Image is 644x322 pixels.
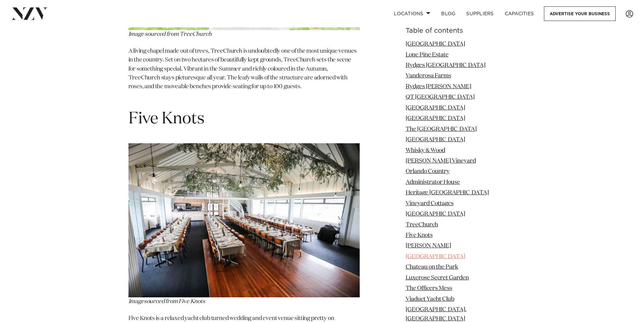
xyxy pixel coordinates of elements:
a: Vanderosa Farms [406,73,451,79]
a: Rydges [GEOGRAPHIC_DATA] [406,63,485,68]
h6: Table of contents [406,27,516,34]
a: [GEOGRAPHIC_DATA] [406,211,465,217]
a: [PERSON_NAME] [406,243,451,249]
em: mage [130,299,144,304]
p: A living chapel made out of trees, TreeChurch is undoubtedly one of the most unique venues in the... [128,47,360,100]
a: Luxerose Secret Garden [406,275,469,281]
a: TreeChurch [406,222,438,227]
span: mage sourced from TreeChurch [130,31,211,37]
a: [PERSON_NAME] Vineyard [406,158,476,164]
a: The Officers Mess [406,286,452,291]
span: I [128,31,130,37]
a: Chateau on the Park [406,264,458,270]
a: BLOG [436,6,461,21]
a: Whisky & Wood [406,147,445,153]
em: I [128,299,130,304]
span: Five Knots [128,111,205,127]
a: [GEOGRAPHIC_DATA] [406,137,465,143]
a: [GEOGRAPHIC_DATA] [406,254,465,259]
a: Orlando Country [406,169,450,174]
span: sourced from Five Knots [130,299,205,304]
img: nzv-logo.png [11,7,48,20]
a: [GEOGRAPHIC_DATA] [406,41,465,47]
a: [GEOGRAPHIC_DATA] [406,116,465,121]
a: QT [GEOGRAPHIC_DATA] [406,94,475,100]
a: Five Knots [406,232,433,238]
a: Lone Pine Estate [406,52,449,57]
a: Capacities [499,6,540,21]
a: Rydges [PERSON_NAME] [406,84,471,90]
a: Locations [388,6,436,21]
a: SUPPLIERS [461,6,499,21]
a: Advertise your business [544,6,616,21]
a: [GEOGRAPHIC_DATA], [GEOGRAPHIC_DATA] [406,307,467,321]
a: Vineyard Cottages [406,201,454,206]
a: [GEOGRAPHIC_DATA] [406,105,465,111]
a: The [GEOGRAPHIC_DATA] [406,126,477,132]
a: Administrator House [406,179,460,185]
a: Heritage [GEOGRAPHIC_DATA] [406,190,489,196]
a: Viaduct Yacht Club [406,296,454,302]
